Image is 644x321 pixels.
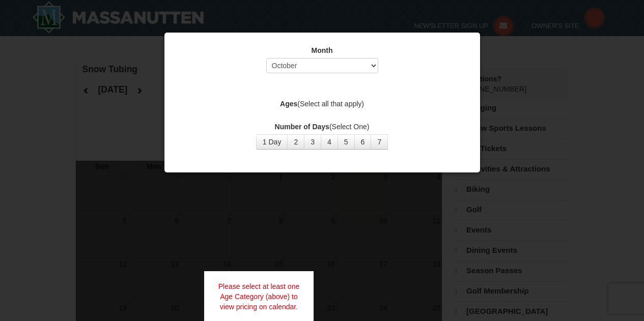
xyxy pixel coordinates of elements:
[321,134,338,150] button: 4
[287,134,304,150] button: 2
[304,134,321,150] button: 3
[275,123,329,131] strong: Number of Days
[338,134,355,150] button: 5
[177,99,467,109] label: (Select all that apply)
[280,100,297,108] strong: Ages
[354,134,372,150] button: 6
[371,134,388,150] button: 7
[312,46,333,54] strong: Month
[256,134,288,150] button: 1 Day
[177,122,467,132] label: (Select One)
